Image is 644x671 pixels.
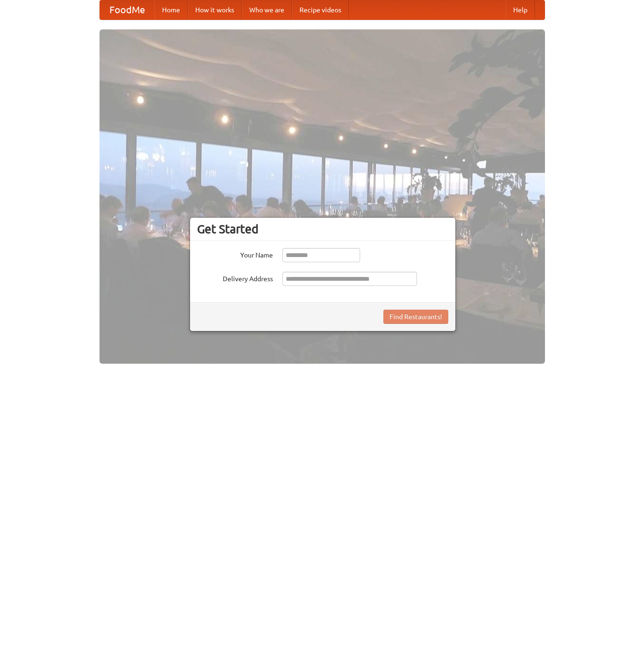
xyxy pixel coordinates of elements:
[188,0,242,19] a: How it works
[100,0,154,19] a: FoodMe
[242,0,292,19] a: Who we are
[292,0,349,19] a: Recipe videos
[506,0,535,19] a: Help
[197,272,273,284] label: Delivery Address
[383,310,448,324] button: Find Restaurants!
[154,0,188,19] a: Home
[197,222,448,236] h3: Get Started
[197,248,273,260] label: Your Name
